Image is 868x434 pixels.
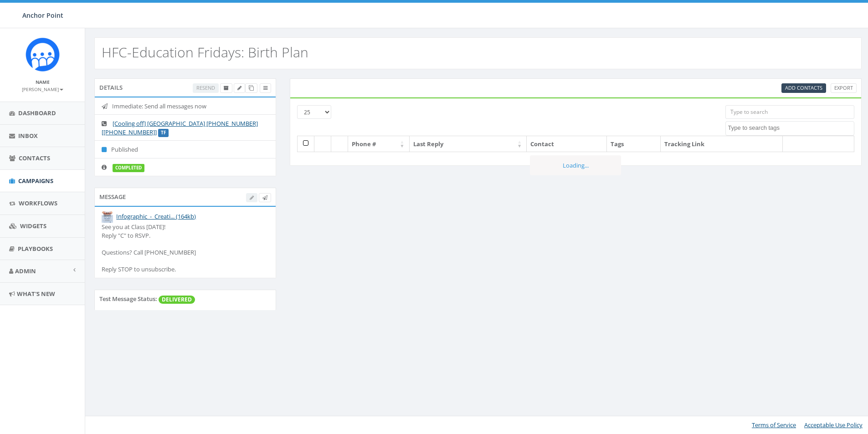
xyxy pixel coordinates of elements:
label: Test Message Status: [99,295,157,303]
a: [Cooling off] [GEOGRAPHIC_DATA] [PHONE_NUMBER] [[PHONE_NUMBER]] [102,119,258,136]
textarea: Search [728,124,854,132]
a: Acceptable Use Policy [804,421,863,429]
span: View Campaign Delivery Statistics [263,84,267,91]
i: Immediate: Send all messages now [102,103,112,109]
span: Edit Campaign Title [237,84,241,91]
th: Tags [607,136,660,152]
i: Published [102,147,111,153]
span: DELIVERED [159,296,195,304]
th: Last Reply [410,136,527,152]
th: Phone # [348,136,410,152]
h2: HFC-Education Fridays: Birth Plan [102,45,308,60]
label: TF [158,129,169,137]
input: Type to search [725,105,854,119]
span: Playbooks [18,245,53,253]
span: Clone Campaign [249,84,254,91]
span: Inbox [18,132,38,140]
span: Archive Campaign [224,84,229,91]
li: Immediate: Send all messages now [95,97,276,115]
th: Tracking Link [661,136,783,152]
span: CSV files only [785,84,822,91]
span: Admin [15,267,36,275]
span: Dashboard [18,109,56,117]
a: Infographic_-_Creati... (164kb) [116,212,196,220]
span: Contacts [19,154,50,162]
span: Widgets [20,222,46,230]
span: Anchor Point [22,11,63,20]
div: See you at Class [DATE]! Reply "C" to RSVP. Questions? Call [PHONE_NUMBER] Reply STOP to unsubscr... [102,223,269,273]
th: Contact [527,136,607,152]
a: Terms of Service [752,421,796,429]
a: Export [831,83,857,93]
span: Workflows [19,199,57,207]
div: Loading... [530,155,621,176]
span: What's New [17,290,55,298]
a: [PERSON_NAME] [22,85,63,93]
span: Send Test Message [262,194,267,201]
img: Rally_platform_Icon_1.png [26,37,60,71]
small: [PERSON_NAME] [22,86,63,92]
label: completed [113,164,144,172]
span: Campaigns [18,177,53,185]
div: Details [94,78,276,97]
span: Add Contacts [785,84,822,91]
a: Add Contacts [781,83,826,93]
div: Message [94,188,276,206]
li: Published [95,140,276,158]
small: Name [36,79,50,85]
